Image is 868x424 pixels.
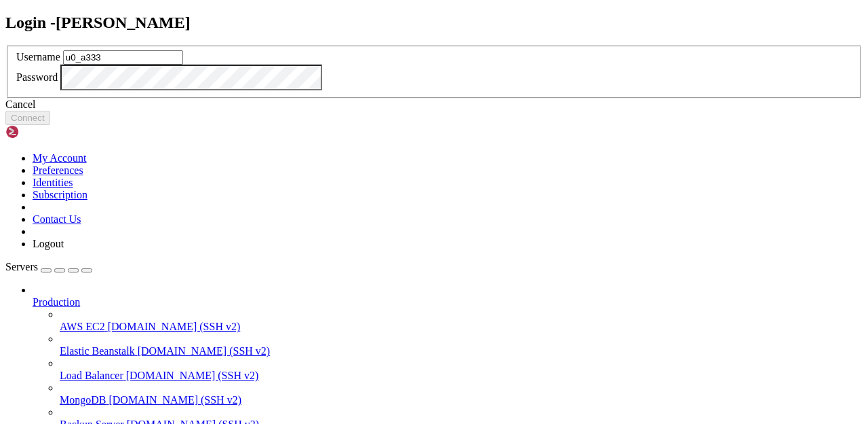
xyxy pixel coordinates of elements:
span: [DOMAIN_NAME] (SSH v2) [108,321,241,332]
h2: Login - [PERSON_NAME] [5,14,863,32]
a: Production [33,296,863,308]
label: Username [16,51,60,63]
a: Elastic Beanstalk [DOMAIN_NAME] (SSH v2) [60,345,863,357]
span: Production [33,296,80,308]
a: Logout [33,238,64,249]
a: Subscription [33,189,87,200]
li: MongoDB [DOMAIN_NAME] (SSH v2) [60,382,863,406]
a: My Account [33,152,87,164]
a: Load Balancer [DOMAIN_NAME] (SSH v2) [60,370,863,382]
label: Password [16,71,58,83]
img: Shellngn [5,125,83,139]
a: AWS EC2 [DOMAIN_NAME] (SSH v2) [60,321,863,333]
li: Elastic Beanstalk [DOMAIN_NAME] (SSH v2) [60,333,863,357]
span: MongoDB [60,394,106,406]
a: Identities [33,177,73,188]
span: Load Balancer [60,370,123,381]
span: Servers [5,261,38,272]
li: Load Balancer [DOMAIN_NAME] (SSH v2) [60,357,863,382]
button: Connect [5,111,50,125]
a: Preferences [33,164,83,176]
span: [DOMAIN_NAME] (SSH v2) [138,345,271,357]
span: [DOMAIN_NAME] (SSH v2) [126,370,259,381]
span: Elastic Beanstalk [60,345,135,357]
span: [DOMAIN_NAME] (SSH v2) [108,394,241,406]
a: MongoDB [DOMAIN_NAME] (SSH v2) [60,394,863,406]
div: (0, 1) [5,18,11,30]
div: Cancel [5,99,863,111]
a: Contact Us [33,213,81,225]
li: AWS EC2 [DOMAIN_NAME] (SSH v2) [60,308,863,333]
span: AWS EC2 [60,321,105,332]
a: Servers [5,261,92,272]
x-row: Connecting [TECHNICAL_ID]... [5,5,692,18]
